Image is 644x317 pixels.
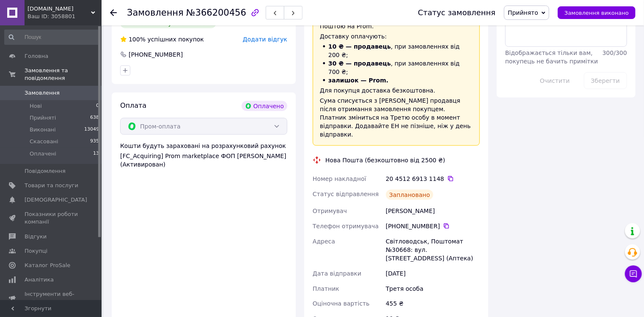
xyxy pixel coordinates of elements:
[558,6,636,19] button: Замовлення виконано
[96,102,99,110] span: 0
[110,8,117,17] div: Повернутися назад
[313,270,361,277] span: Дата відправки
[313,285,339,292] span: Платник
[30,114,56,122] span: Прийняті
[313,301,369,307] span: Оціночна вартість
[313,208,347,214] span: Отримувач
[25,67,102,82] span: Замовлення та повідомлення
[28,13,102,20] div: Ваш ID: 3058801
[120,101,146,109] span: Оплата
[25,167,66,175] span: Повідомлення
[242,101,287,111] div: Оплачено
[386,222,480,230] div: [PHONE_NUMBER]
[186,8,246,18] span: №366200456
[25,196,87,204] span: [DEMOGRAPHIC_DATA]
[625,265,642,282] button: Чат з покупцем
[25,290,78,306] span: Інструменти веб-майстра та SEO
[505,49,598,65] span: Відображається тільки вам, покупець не бачить примітки
[25,262,70,269] span: Каталог ProSale
[603,49,627,56] span: 300 / 300
[386,175,480,183] div: 20 4512 6913 1148
[25,276,54,284] span: Аналітика
[320,42,473,59] li: , при замовленнях від 200 ₴;
[120,152,287,169] div: [FC_Acquiring] Prom marketplace ФОП [PERSON_NAME] (Активирован)
[30,102,42,110] span: Нові
[25,247,47,255] span: Покупці
[25,182,78,189] span: Товари та послуги
[564,10,629,16] span: Замовлення виконано
[30,150,56,158] span: Оплачені
[128,50,184,59] div: [PHONE_NUMBER]
[84,126,99,134] span: 13049
[313,223,379,230] span: Телефон отримувача
[320,59,473,76] li: , при замовленнях від 700 ₴;
[25,210,78,226] span: Показники роботи компанії
[93,150,99,158] span: 13
[384,266,482,281] div: [DATE]
[508,9,538,16] span: Прийнято
[28,5,91,13] span: ApiMag.com.ua
[4,30,100,45] input: Пошук
[25,233,47,240] span: Відгуки
[30,126,56,134] span: Виконані
[384,203,482,219] div: [PERSON_NAME]
[243,36,287,43] span: Додати відгук
[386,190,434,200] div: Заплановано
[25,89,60,97] span: Замовлення
[90,138,99,145] span: 935
[320,96,473,139] div: Сума списується з [PERSON_NAME] продавця після отримання замовлення покупцем. Платник зміниться н...
[328,77,388,84] span: залишок — Prom.
[320,32,473,41] div: Доставку оплачують:
[129,36,146,43] span: 100%
[313,175,366,182] span: Номер накладної
[25,52,48,60] span: Головна
[328,43,391,50] span: 10 ₴ — продавець
[320,86,473,95] div: Для покупця доставка безкоштовна.
[313,191,379,197] span: Статус відправлення
[323,156,447,164] div: Нова Пошта (безкоштовно від 2500 ₴)
[313,238,335,245] span: Адреса
[384,234,482,266] div: Світловодськ, Поштомат №30668: вул. [STREET_ADDRESS] (Аптека)
[90,114,99,122] span: 638
[30,138,58,145] span: Скасовані
[120,142,287,169] div: Кошти будуть зараховані на розрахунковий рахунок
[384,296,482,312] div: 455 ₴
[418,8,496,17] div: Статус замовлення
[328,60,391,67] span: 30 ₴ — продавець
[384,281,482,296] div: Третя особа
[120,35,204,44] div: успішних покупок
[127,8,184,18] span: Замовлення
